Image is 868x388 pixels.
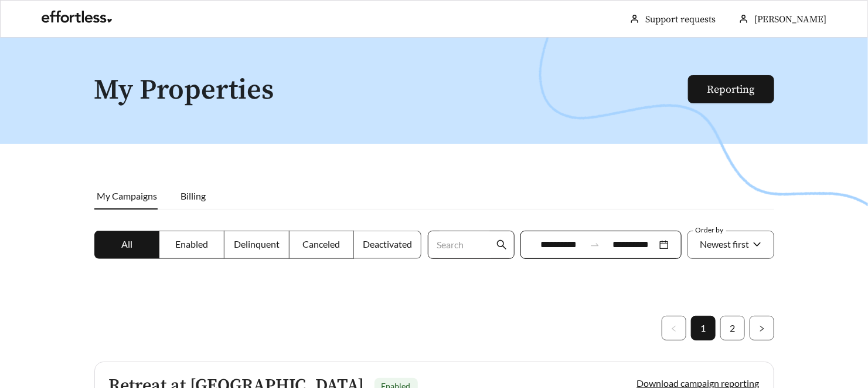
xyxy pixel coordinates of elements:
[750,316,774,340] li: Next Page
[662,316,686,340] li: Previous Page
[234,238,280,249] span: Delinquent
[700,238,750,249] span: Newest first
[758,325,765,332] span: right
[707,83,755,96] a: Reporting
[662,316,686,340] button: left
[303,238,341,249] span: Canceled
[754,14,826,25] span: [PERSON_NAME]
[590,239,600,250] span: to
[645,14,716,25] a: Support requests
[94,75,689,106] h1: My Properties
[496,239,507,250] span: search
[181,190,206,201] span: Billing
[175,238,208,249] span: Enabled
[692,316,715,340] a: 1
[688,75,774,103] button: Reporting
[750,316,774,340] button: right
[590,239,600,250] span: swap-right
[363,238,412,249] span: Deactivated
[121,238,132,249] span: All
[670,325,678,332] span: left
[721,316,744,340] a: 2
[720,316,745,340] li: 2
[97,190,158,201] span: My Campaigns
[691,316,716,340] li: 1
